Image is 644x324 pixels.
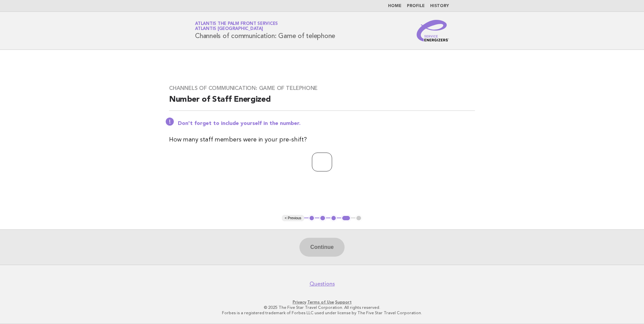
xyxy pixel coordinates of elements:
[310,281,335,287] a: Questions
[195,22,335,39] h1: Channels of communication: Game of telephone
[417,20,449,41] img: Service Energizers
[319,215,326,222] button: 2
[293,300,306,304] a: Privacy
[341,215,351,222] button: 4
[388,4,401,8] a: Home
[430,4,449,8] a: History
[195,22,278,31] a: Atlantis The Palm Front ServicesAtlantis [GEOGRAPHIC_DATA]
[169,85,475,92] h3: Channels of communication: Game of telephone
[335,300,352,304] a: Support
[330,215,337,222] button: 3
[195,27,263,31] span: Atlantis [GEOGRAPHIC_DATA]
[309,215,315,222] button: 1
[169,94,475,111] h2: Number of Staff Energized
[407,4,425,8] a: Profile
[178,120,475,127] p: Don't forget to include yourself in the number.
[282,215,304,222] button: < Previous
[116,310,528,316] p: Forbes is a registered trademark of Forbes LLC used under license by The Five Star Travel Corpora...
[307,300,334,304] a: Terms of Use
[116,299,528,305] p: · ·
[116,305,528,310] p: © 2025 The Five Star Travel Corporation. All rights reserved.
[169,135,475,144] p: How many staff members were in your pre-shift?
